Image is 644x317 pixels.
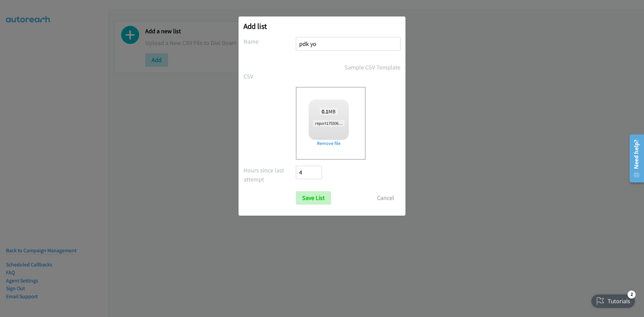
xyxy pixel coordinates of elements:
[344,63,400,72] a: Sample CSV Template
[244,72,296,81] label: CSV
[587,288,639,312] iframe: Checklist
[313,120,361,126] span: report1755060585098.csv
[244,166,296,184] label: Hours since last attempt
[244,21,400,31] h2: Add list
[244,37,296,46] label: Name
[320,108,338,115] span: MB
[309,140,349,147] a: Remove file
[625,132,644,185] iframe: Resource Center
[322,108,328,115] strong: 0.1
[296,191,331,205] input: Save List
[371,191,400,205] button: Cancel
